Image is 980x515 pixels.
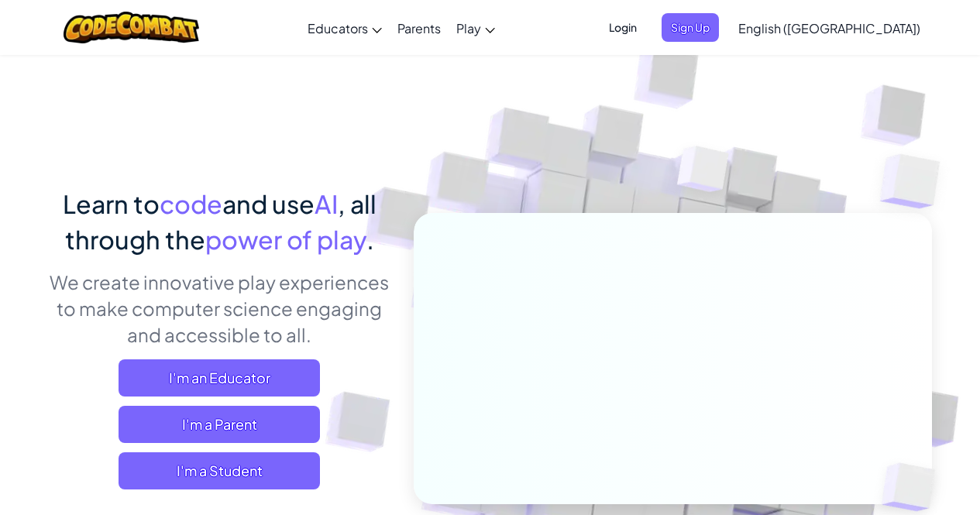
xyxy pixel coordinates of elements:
[315,188,338,219] span: AI
[300,7,390,49] a: Educators
[222,188,315,219] span: and use
[119,359,320,397] a: I'm an Educator
[160,188,222,219] span: code
[738,20,920,36] span: English ([GEOGRAPHIC_DATA])
[63,188,160,219] span: Learn to
[49,269,390,348] p: We create innovative play experiences to make computer science engaging and accessible to all.
[366,224,374,255] span: .
[449,7,503,49] a: Play
[119,452,320,489] button: I'm a Student
[390,7,449,49] a: Parents
[648,115,759,231] img: Overlap cubes
[731,7,928,49] a: English ([GEOGRAPHIC_DATA])
[119,406,320,443] a: I'm a Parent
[662,13,719,42] button: Sign Up
[308,20,368,36] span: Educators
[205,224,366,255] span: power of play
[456,20,481,36] span: Play
[64,12,199,43] img: CodeCombat logo
[600,13,646,42] button: Login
